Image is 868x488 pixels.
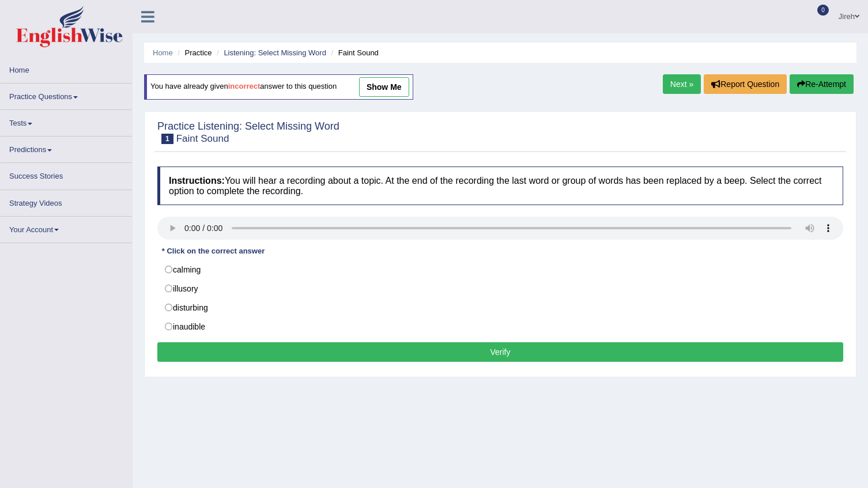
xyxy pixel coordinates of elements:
[817,5,829,16] span: 0
[329,47,379,58] li: Faint Sound
[663,74,701,94] a: Next »
[144,74,413,100] div: You have already given answer to this question
[1,84,132,106] a: Practice Questions
[1,57,132,80] a: Home
[161,134,173,144] span: 1
[1,163,132,186] a: Success Stories
[157,342,843,362] button: Verify
[1,110,132,133] a: Tests
[176,133,229,144] small: Faint Sound
[157,121,339,144] h2: Practice Listening: Select Missing Word
[157,260,843,279] label: calming
[157,245,269,256] div: * Click on the correct answer
[157,317,843,336] label: inaudible
[790,74,854,94] button: Re-Attempt
[1,190,132,213] a: Strategy Videos
[1,137,132,159] a: Predictions
[169,176,225,186] b: Instructions:
[175,47,212,58] li: Practice
[359,77,409,97] a: show me
[228,82,261,91] b: incorrect
[704,74,787,94] button: Report Question
[157,167,843,205] h4: You will hear a recording about a topic. At the end of the recording the last word or group of wo...
[224,48,326,57] a: Listening: Select Missing Word
[157,298,843,317] label: disturbing
[1,217,132,239] a: Your Account
[153,48,173,57] a: Home
[157,279,843,298] label: illusory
